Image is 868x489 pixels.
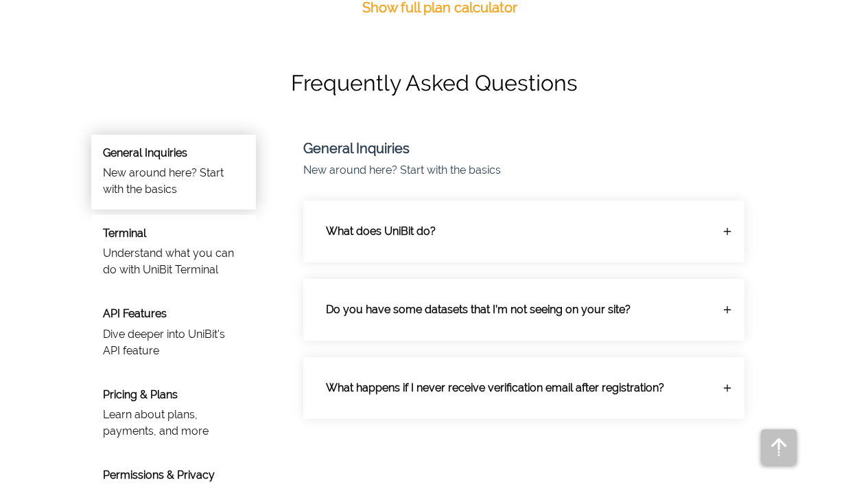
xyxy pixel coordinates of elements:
h6: Terminal [103,227,244,240]
p: Dive deeper into UniBit's API feature [103,326,244,359]
p: Understand what you can do with UniBit Terminal [103,245,244,278]
p: What does UniBit do? [315,212,712,251]
h6: Permissions & Privacy [103,468,244,481]
p: New around here? Start with the basics [303,162,783,179]
h5: General Inquiries [303,140,783,157]
h6: Pricing & Plans [103,388,244,401]
p: Do you have some datasets that I’m not seeing on your site? [315,291,712,329]
h1: Frequently Asked Questions [54,70,815,96]
iframe: Drift Widget Chat Controller [799,420,852,473]
p: New around here? Start with the basics [103,165,244,198]
p: Learn about plans, payments, and more [103,407,244,440]
p: What happens if I never receive verification email after registration? [315,369,712,407]
h6: General Inquiries [103,146,244,159]
img: backtop.94947c9.png [761,429,797,465]
h6: API Features [103,307,244,320]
